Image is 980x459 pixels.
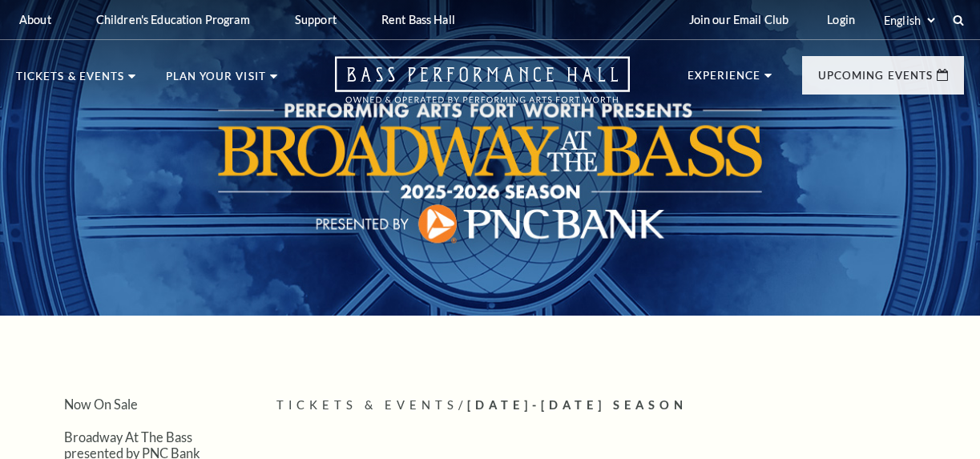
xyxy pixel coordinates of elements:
[881,13,938,28] select: Select:
[688,70,761,90] p: Experience
[276,396,964,416] p: /
[19,13,51,26] p: About
[295,13,337,26] p: Support
[381,13,455,26] p: Rent Bass Hall
[16,71,124,91] p: Tickets & Events
[64,397,138,412] a: Now On Sale
[166,71,266,91] p: Plan Your Visit
[818,70,933,90] p: Upcoming Events
[467,398,688,412] span: [DATE]-[DATE] Season
[96,13,250,26] p: Children's Education Program
[276,398,458,412] span: Tickets & Events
